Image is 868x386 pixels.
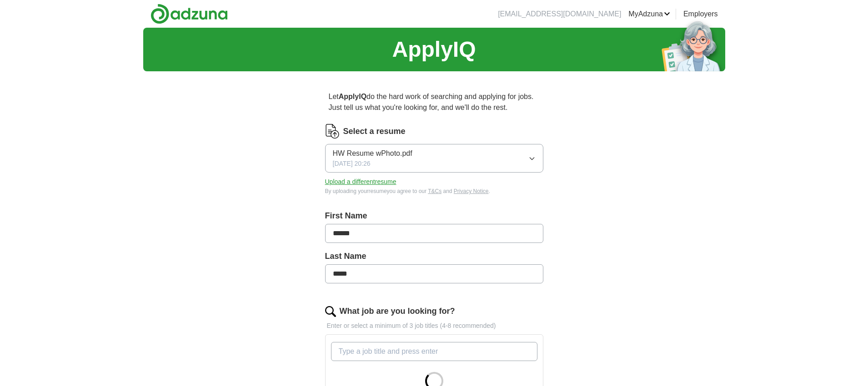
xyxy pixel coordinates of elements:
[325,124,340,139] img: CV Icon
[325,177,396,187] button: Upload a differentresume
[325,144,543,173] button: HW Resume wPhoto.pdf[DATE] 20:26
[343,125,406,138] label: Select a resume
[325,187,543,195] div: By uploading your resume you agree to our and .
[325,321,543,331] p: Enter or select a minimum of 3 job titles (4-8 recommended)
[340,305,455,317] label: What job are you looking for?
[683,9,718,20] a: Employers
[392,33,476,66] h1: ApplyIQ
[454,188,489,194] a: Privacy Notice
[628,9,670,20] a: MyAdzuna
[333,148,412,159] span: HW Resume wPhoto.pdf
[498,9,621,20] li: [EMAIL_ADDRESS][DOMAIN_NAME]
[333,159,371,168] span: [DATE] 20:26
[325,88,543,117] p: Let do the hard work of searching and applying for jobs. Just tell us what you're looking for, an...
[151,4,228,24] img: Adzuna logo
[325,210,543,222] label: First Name
[331,342,537,361] input: Type a job title and press enter
[325,306,336,317] img: search.png
[339,93,366,100] strong: ApplyIQ
[428,188,442,194] a: T&Cs
[325,250,543,262] label: Last Name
